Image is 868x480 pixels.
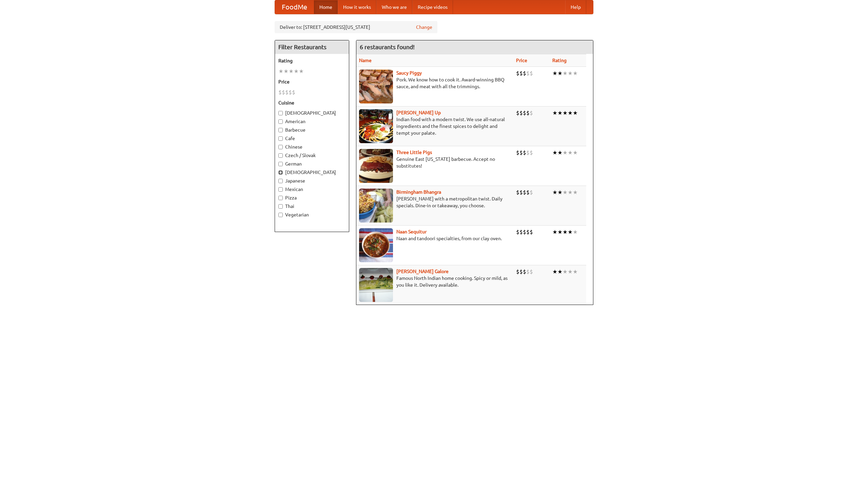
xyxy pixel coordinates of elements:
[573,268,578,275] li: ★
[359,156,511,169] p: Genuine East [US_STATE] barbecue. Accept no substitutes!
[552,149,557,156] li: ★
[289,68,294,75] li: ★
[359,70,393,103] img: saucy.jpg
[530,268,533,275] li: $
[530,189,533,196] li: $
[523,268,526,275] li: $
[299,68,304,75] li: ★
[557,109,563,117] li: ★
[396,110,441,115] a: [PERSON_NAME] Up
[278,152,346,159] label: Czech / Slovak
[278,57,346,64] h5: Rating
[278,136,283,141] input: Cafe
[359,149,393,183] img: littlepigs.jpg
[552,189,557,196] li: ★
[314,0,338,14] a: Home
[359,58,372,63] a: Name
[563,109,568,117] li: ★
[526,189,530,196] li: $
[530,70,533,77] li: $
[396,150,432,155] a: Three Little Pigs
[278,170,283,175] input: [DEMOGRAPHIC_DATA]
[530,228,533,236] li: $
[338,0,376,14] a: How it works
[573,228,578,236] li: ★
[519,189,523,196] li: $
[573,149,578,156] li: ★
[278,128,283,132] input: Barbecue
[278,194,346,201] label: Pizza
[519,268,523,275] li: $
[416,24,432,31] a: Change
[275,40,349,54] h4: Filter Restaurants
[283,68,289,75] li: ★
[563,70,568,77] li: ★
[552,70,557,77] li: ★
[396,189,441,195] a: Birmingham Bhangra
[573,109,578,117] li: ★
[278,99,346,106] h5: Cuisine
[573,189,578,196] li: ★
[563,268,568,275] li: ★
[568,189,573,196] li: ★
[568,228,573,236] li: ★
[552,228,557,236] li: ★
[568,268,573,275] li: ★
[530,149,533,156] li: $
[359,228,393,262] img: naansequitur.jpg
[278,135,346,142] label: Cafe
[278,162,283,166] input: German
[278,179,283,183] input: Japanese
[568,70,573,77] li: ★
[278,119,283,124] input: American
[275,0,314,14] a: FoodMe
[359,76,511,90] p: Pork. We know how to cook it. Award-winning BBQ sauce, and meat with all the trimmings.
[275,21,437,33] div: Deliver to: [STREET_ADDRESS][US_STATE]
[526,109,530,117] li: $
[523,149,526,156] li: $
[519,70,523,77] li: $
[289,89,292,96] li: $
[359,116,511,136] p: Indian food with a modern twist. We use all-natural ingredients and the finest spices to delight ...
[516,109,519,117] li: $
[359,275,511,288] p: Famous North Indian home cooking. Spicy or mild, as you like it. Delivery available.
[278,110,346,116] label: [DEMOGRAPHIC_DATA]
[278,153,283,158] input: Czech / Slovak
[519,109,523,117] li: $
[557,149,563,156] li: ★
[530,109,533,117] li: $
[292,89,295,96] li: $
[278,68,283,75] li: ★
[278,169,346,176] label: [DEMOGRAPHIC_DATA]
[360,44,415,50] ng-pluralize: 6 restaurants found!
[294,68,299,75] li: ★
[396,269,449,274] a: [PERSON_NAME] Galore
[278,145,283,149] input: Chinese
[526,228,530,236] li: $
[278,143,346,150] label: Chinese
[526,70,530,77] li: $
[516,70,519,77] li: $
[523,109,526,117] li: $
[359,268,393,302] img: currygalore.jpg
[412,0,453,14] a: Recipe videos
[359,195,511,209] p: [PERSON_NAME] with a metropolitan twist. Daily specials. Dine-in or takeaway, you choose.
[568,109,573,117] li: ★
[552,109,557,117] li: ★
[552,268,557,275] li: ★
[278,118,346,125] label: American
[278,111,283,115] input: [DEMOGRAPHIC_DATA]
[278,204,283,209] input: Thai
[573,70,578,77] li: ★
[557,228,563,236] li: ★
[523,228,526,236] li: $
[376,0,412,14] a: Who we are
[552,58,567,63] a: Rating
[526,149,530,156] li: $
[516,58,527,63] a: Price
[278,78,346,85] h5: Price
[526,268,530,275] li: $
